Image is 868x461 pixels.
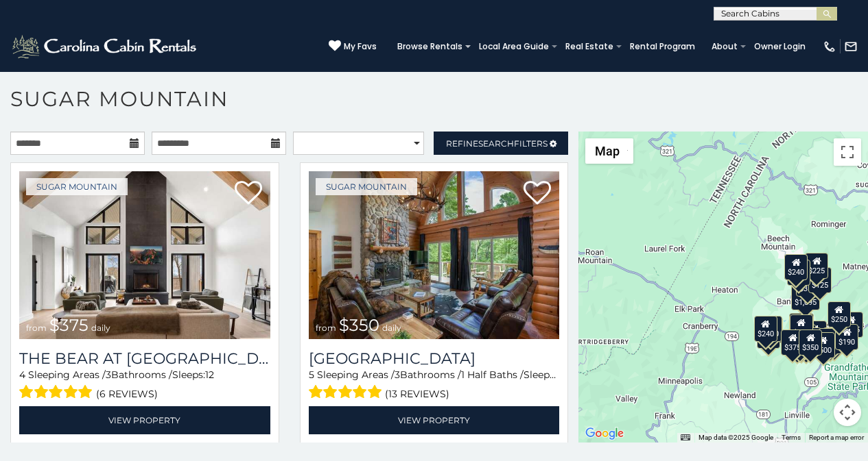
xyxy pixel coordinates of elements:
[382,323,401,333] span: daily
[26,178,128,195] a: Sugar Mountain
[434,132,568,155] a: RefineSearchFilters
[472,37,556,56] a: Local Area Guide
[309,171,560,339] img: Grouse Moor Lodge
[309,368,560,403] div: Sleeping Areas / Bathrooms / Sleeps:
[309,369,314,381] span: 5
[309,406,560,434] a: View Property
[461,369,524,381] span: 1 Half Baths /
[828,301,851,327] div: $250
[805,253,828,279] div: $225
[524,179,551,208] a: Add to favorites
[344,40,377,53] span: My Favs
[19,368,270,403] div: Sleeping Areas / Bathrooms / Sleeps:
[834,399,861,426] button: Map camera controls
[19,349,270,368] a: The Bear At [GEOGRAPHIC_DATA]
[309,349,560,368] a: [GEOGRAPHIC_DATA]
[329,40,377,53] a: My Favs
[556,369,565,381] span: 12
[19,406,270,434] a: View Property
[582,425,627,443] a: Open this area in Google Maps (opens a new window)
[385,385,449,403] span: (13 reviews)
[395,369,400,381] span: 3
[49,315,89,335] span: $375
[478,138,514,149] span: Search
[339,315,379,335] span: $350
[26,323,47,333] span: from
[699,434,773,441] span: Map data ©2025 Google
[705,37,744,56] a: About
[782,329,805,356] div: $375
[784,254,808,280] div: $240
[582,425,627,443] img: Google
[559,37,620,56] a: Real Estate
[681,433,690,443] button: Keyboard shortcuts
[96,385,158,403] span: (6 reviews)
[789,313,812,339] div: $190
[747,37,812,56] a: Owner Login
[309,349,560,368] h3: Grouse Moor Lodge
[10,33,200,60] img: White-1-2.png
[235,179,262,208] a: Add to favorites
[799,329,822,356] div: $350
[782,434,801,441] a: Terms
[844,40,858,53] img: mail-regular-white.png
[812,332,835,358] div: $500
[840,312,863,338] div: $155
[446,138,548,149] span: Refine Filters
[819,328,842,354] div: $195
[316,323,336,333] span: from
[791,284,820,310] div: $1,095
[390,37,469,56] a: Browse Rentals
[316,178,417,195] a: Sugar Mountain
[823,40,836,53] img: phone-regular-white.png
[19,349,270,368] h3: The Bear At Sugar Mountain
[106,369,111,381] span: 3
[835,324,858,350] div: $190
[804,321,827,347] div: $200
[585,138,633,164] button: Change map style
[834,138,861,166] button: Toggle fullscreen view
[205,369,214,381] span: 12
[19,369,25,381] span: 4
[754,316,777,342] div: $240
[808,267,832,293] div: $125
[309,171,560,339] a: Grouse Moor Lodge from $350 daily
[623,37,702,56] a: Rental Program
[809,434,864,441] a: Report a map error
[19,171,270,339] a: The Bear At Sugar Mountain from $375 daily
[790,314,813,340] div: $300
[595,144,620,158] span: Map
[91,323,110,333] span: daily
[19,171,270,339] img: The Bear At Sugar Mountain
